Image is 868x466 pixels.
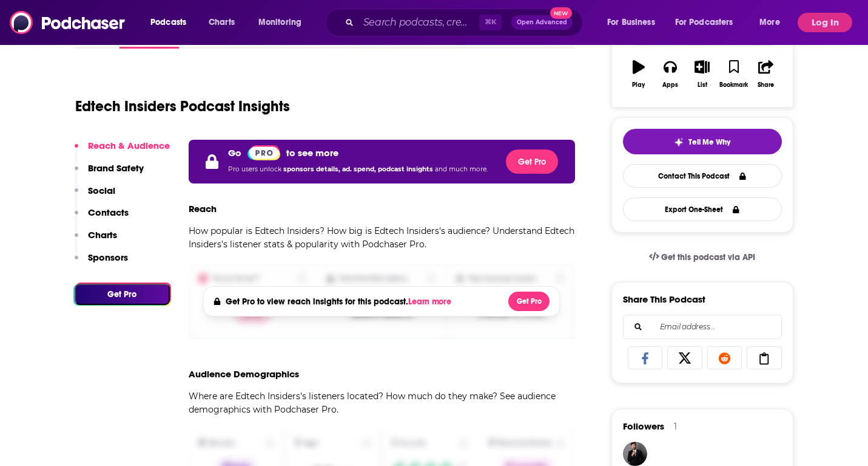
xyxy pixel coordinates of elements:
[667,346,702,369] a: Share on X/Twitter
[628,346,663,369] a: Share on Facebook
[599,13,670,32] button: open menu
[759,14,780,31] span: More
[88,162,144,174] p: Brand Safety
[358,13,479,32] input: Search podcasts, credits, & more...
[142,13,202,32] button: open menu
[75,97,290,115] h1: Edtech Insiders Podcast Insights
[623,315,782,339] div: Search followers
[667,13,751,32] button: open menu
[286,147,338,159] p: to see more
[508,292,550,311] button: Get Pro
[258,14,301,31] span: Monitoring
[623,164,782,188] a: Contact This Podcast
[408,297,454,307] button: Learn more
[686,52,718,96] button: List
[228,160,488,179] p: Pro users unlock and much more.
[88,185,115,196] p: Social
[707,346,742,369] a: Share on Reddit
[75,140,170,162] button: Reach & Audience
[751,13,795,32] button: open menu
[661,252,755,262] span: Get this podcast via API
[747,346,782,369] a: Copy Link
[88,229,117,241] p: Charts
[479,15,502,30] span: ⌘ K
[189,203,217,214] h3: Reach
[623,197,782,221] button: Export One-Sheet
[75,229,117,252] button: Charts
[633,315,772,338] input: Email address...
[718,52,750,96] button: Bookmark
[88,252,128,263] p: Sponsors
[517,19,567,26] span: Open Advanced
[189,224,576,251] p: How popular is Edtech Insiders? How big is Edtech Insiders's audience? Understand Edtech Insiders...
[283,165,435,173] span: sponsors details, ad. spend, podcast insights
[75,162,144,185] button: Brand Safety
[150,14,186,31] span: Podcasts
[623,52,654,96] button: Play
[674,137,684,147] img: tell me why sparkle
[10,11,126,34] img: Podchaser - Follow, Share and Rate Podcasts
[88,140,170,151] p: Reach & Audience
[798,13,852,32] button: Log In
[250,13,317,32] button: open menu
[607,14,655,31] span: For Business
[75,252,128,274] button: Sponsors
[189,368,299,380] h3: Audience Demographics
[623,129,782,154] button: tell me why sparkleTell Me Why
[688,137,730,147] span: Tell Me Why
[228,147,241,159] p: Go
[75,185,115,207] button: Social
[247,145,281,160] img: Podchaser Pro
[511,15,573,30] button: Open AdvancedNew
[75,207,129,229] button: Contacts
[750,52,781,96] button: Share
[75,284,170,305] button: Get Pro
[758,81,774,89] div: Share
[698,81,707,89] div: List
[550,7,572,19] span: New
[639,242,765,272] a: Get this podcast via API
[88,207,129,218] p: Contacts
[201,13,242,32] a: Charts
[247,145,281,160] a: Pro website
[623,442,647,466] img: JohirMia
[675,14,733,31] span: For Podcasters
[337,9,594,36] div: Search podcasts, credits, & more...
[189,389,576,416] p: Where are Edtech Insiders's listeners located? How much do they make? See audience demographics w...
[506,149,558,174] button: Get Pro
[623,293,705,305] h3: Share This Podcast
[662,81,678,89] div: Apps
[654,52,686,96] button: Apps
[226,296,454,307] h4: Get Pro to view reach insights for this podcast.
[674,421,677,432] div: 1
[632,81,645,89] div: Play
[623,420,664,432] span: Followers
[719,81,748,89] div: Bookmark
[209,14,235,31] span: Charts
